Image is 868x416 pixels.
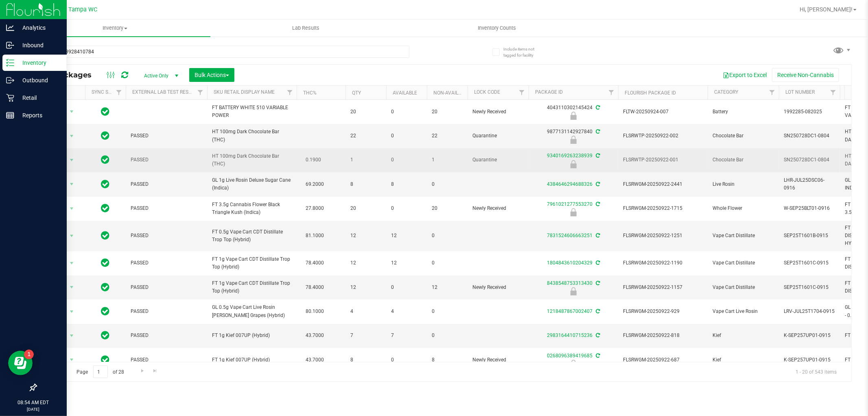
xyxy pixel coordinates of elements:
[432,284,463,291] span: 12
[212,304,292,319] span: GL 0.5g Vape Cart Live Rosin [PERSON_NAME] Grapes (Hybrid)
[391,108,422,116] span: 0
[350,156,381,164] span: 1
[784,132,835,140] span: SN250728DC1-0804
[623,132,703,140] span: FLSRWTP-20250922-002
[595,332,600,338] span: Sync from Compliance System
[67,154,77,166] span: select
[350,356,381,364] span: 8
[547,153,593,158] a: 9340169263238939
[302,330,328,341] span: 43.7000
[350,332,381,339] span: 7
[6,41,14,49] inline-svg: Inbound
[784,232,835,240] span: SEP25T1601B-0915
[101,230,110,241] span: In Sync
[101,306,110,317] span: In Sync
[393,90,417,96] a: Available
[67,230,77,242] span: select
[8,351,33,375] iframe: Resource center
[432,180,463,188] span: 0
[784,356,835,364] span: K-SEP257UP01-0915
[623,180,703,188] span: FLSRWGM-20250922-2441
[210,20,401,37] a: Lab Results
[67,178,77,190] span: select
[784,332,835,339] span: K-SEP257UP01-0915
[20,20,210,37] a: Inventory
[131,308,202,315] span: PASSED
[595,280,600,286] span: Sync from Compliance System
[42,70,100,79] span: All Packages
[14,40,63,50] p: Inbound
[214,89,275,95] a: Sku Retail Display Name
[93,365,108,378] input: 1
[472,156,524,164] span: Quarantine
[527,104,619,120] div: 4043110302145424
[401,20,592,37] a: Inventory Counts
[432,356,463,364] span: 8
[772,68,839,82] button: Receive Non-Cannabis
[595,153,600,158] span: Sync from Compliance System
[623,205,703,212] span: FLSRWGM-20250922-1715
[433,90,470,96] a: Non-Available
[212,332,292,339] span: FT 1g Kief 007UP (Hybrid)
[212,104,292,119] span: FT BATTERY WHITE 510 VARIABLE POWER
[713,308,774,315] span: Vape Cart Live Rosin
[101,330,110,341] span: In Sync
[281,24,330,32] span: Lab Results
[391,356,422,364] span: 0
[789,365,843,378] span: 1 - 20 of 543 items
[527,136,619,144] div: Quarantine
[212,280,292,295] span: FT 1g Vape Cart CDT Distillate Trop Top (Hybrid)
[350,308,381,315] span: 4
[432,132,463,140] span: 22
[131,356,202,364] span: PASSED
[800,6,853,13] span: Hi, [PERSON_NAME]!
[302,257,328,269] span: 78.4000
[784,284,835,291] span: SEP25T1601C-0915
[391,284,422,291] span: 0
[212,201,292,216] span: FT 3.5g Cannabis Flower Black Triangle Kush (Indica)
[131,259,202,267] span: PASSED
[527,112,619,120] div: Newly Received
[623,332,703,339] span: FLSRWGM-20250922-818
[547,280,593,286] a: 8438548753313430
[595,105,600,110] span: Sync from Compliance System
[785,89,815,95] a: Lot Number
[4,399,63,406] p: 08:54 AM EDT
[391,180,422,188] span: 8
[547,181,593,187] a: 4384646294688326
[101,282,110,293] span: In Sync
[623,284,703,291] span: FLSRWGM-20250922-1157
[189,68,234,82] button: Bulk Actions
[20,24,210,32] span: Inventory
[136,365,148,376] a: Go to the next page
[67,130,77,142] span: select
[101,178,110,190] span: In Sync
[67,258,77,269] span: select
[67,106,77,117] span: select
[784,156,835,164] span: SN250728DC1-0804
[350,259,381,267] span: 12
[784,259,835,267] span: SEP25T1601C-0915
[472,108,524,116] span: Newly Received
[212,128,292,143] span: HT 100mg Dark Chocolate Bar (THC)
[713,205,774,212] span: Whole Flower
[36,46,409,58] input: Search Package ID, Item Name, SKU, Lot or Part Number...
[713,332,774,339] span: Kief
[212,356,292,364] span: FT 1g Kief 007UP (Hybrid)
[67,282,77,293] span: select
[784,108,835,116] span: 1992285-082025
[432,308,463,315] span: 0
[472,356,524,364] span: Newly Received
[67,203,77,214] span: select
[101,130,110,141] span: In Sync
[432,156,463,164] span: 1
[515,86,529,99] a: Filter
[24,350,34,359] iframe: Resource center unread badge
[101,106,110,117] span: In Sync
[14,75,63,85] p: Outbound
[527,128,619,144] div: 9877131142927840
[826,86,840,99] a: Filter
[623,356,703,364] span: FLSRWGM-20250922-687
[6,111,14,119] inline-svg: Reports
[101,354,110,365] span: In Sync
